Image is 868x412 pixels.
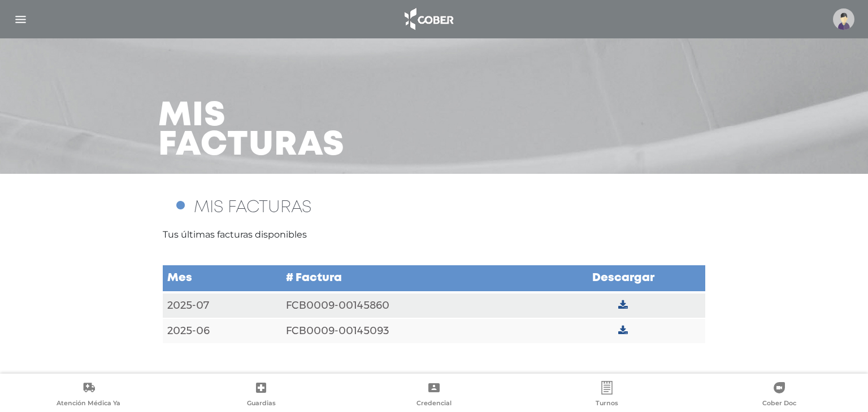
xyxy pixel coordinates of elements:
img: profile-placeholder.svg [833,8,854,30]
td: 2025-06 [163,318,281,344]
a: Atención Médica Ya [2,381,175,410]
span: Turnos [596,399,618,409]
td: FCB0009-00145093 [281,318,541,344]
img: Cober_menu-lines-white.svg [14,12,28,27]
a: Turnos [520,381,693,410]
td: Descargar [541,265,705,292]
a: Guardias [175,381,348,410]
td: Mes [163,265,281,292]
a: Credencial [348,381,520,410]
span: Cober Doc [762,399,796,409]
td: # Factura [281,265,541,292]
span: Guardias [247,399,276,409]
a: Cober Doc [693,381,866,410]
span: Credencial [416,399,452,409]
h3: Mis facturas [158,102,345,160]
img: logo_cober_home-white.png [398,6,458,33]
p: Tus últimas facturas disponibles [163,228,705,242]
span: Atención Médica Ya [57,399,120,409]
td: 2025-07 [163,292,281,318]
td: FCB0009-00145860 [281,292,541,318]
span: MIS FACTURAS [194,200,311,215]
